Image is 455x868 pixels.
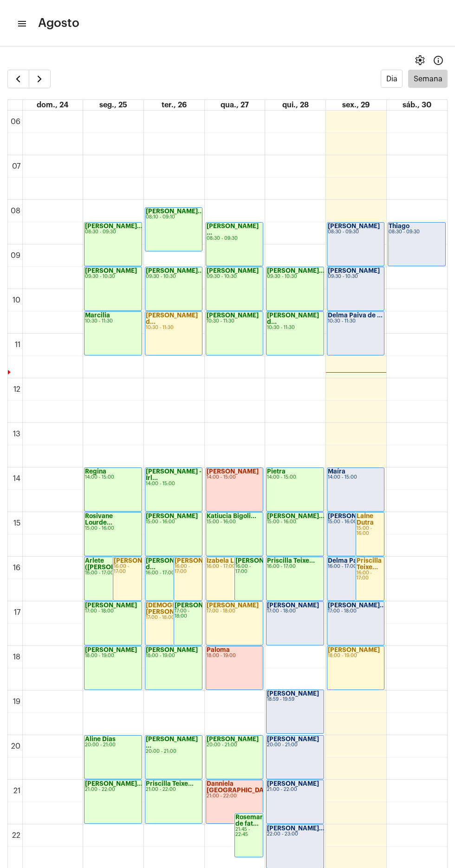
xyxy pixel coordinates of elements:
[146,325,201,330] div: 10:30 - 11:30
[146,519,201,525] div: 15:00 - 16:00
[328,564,383,569] div: 16:00 - 17:00
[10,162,22,171] div: 07
[85,513,113,526] strong: Rosivane Lourde...
[11,697,22,706] div: 19
[328,602,385,608] strong: [PERSON_NAME]...
[410,51,429,70] button: settings
[85,602,137,608] strong: [PERSON_NAME]
[328,468,345,474] strong: Maíra
[175,564,201,574] div: 16:00 - 17:00
[328,513,380,519] strong: [PERSON_NAME]
[267,787,323,792] div: 21:00 - 22:00
[207,236,262,241] div: 08:30 - 09:30
[389,223,409,229] strong: Thiago
[433,55,444,66] mat-icon: Info
[414,55,425,66] span: settings
[207,609,262,614] div: 17:00 - 18:00
[328,519,383,525] div: 15:00 - 16:00
[146,647,198,653] strong: [PERSON_NAME]
[207,223,259,236] strong: [PERSON_NAME] ...
[146,571,201,576] div: 16:00 - 17:00
[146,208,203,214] strong: [PERSON_NAME]...
[175,609,201,619] div: 17:00 - 18:00
[85,571,141,576] div: 16:00 - 17:00
[267,690,319,697] strong: [PERSON_NAME]
[146,615,201,620] div: 17:00 - 18:00
[357,526,383,536] div: 15:00 - 16:00
[235,564,262,574] div: 16:00 - 17:00
[146,481,201,487] div: 14:00 - 15:00
[207,558,251,564] strong: Izabela Lisboa
[85,526,141,531] div: 15:00 - 16:00
[175,558,227,564] strong: [PERSON_NAME]
[207,602,259,608] strong: [PERSON_NAME]
[11,564,22,572] div: 16
[207,268,259,274] strong: [PERSON_NAME]
[146,653,201,658] div: 18:00 - 19:00
[328,558,383,564] strong: Delma Paiva de ...
[9,742,22,750] div: 20
[85,468,106,474] strong: Regina
[7,70,29,88] button: Semana Anterior
[146,558,198,570] strong: [PERSON_NAME] d...
[10,831,22,840] div: 22
[267,475,323,480] div: 14:00 - 15:00
[85,319,141,324] div: 10:30 - 11:30
[267,312,319,325] strong: [PERSON_NAME] d...
[11,430,22,438] div: 13
[357,571,383,581] div: 16:00 - 17:00
[85,230,141,235] div: 08:30 - 09:30
[267,558,315,564] strong: Priscilla Teixe...
[267,609,323,614] div: 17:00 - 18:00
[85,475,141,480] div: 14:00 - 15:00
[207,274,262,279] div: 09:30 - 10:30
[9,251,22,260] div: 09
[146,736,198,749] strong: [PERSON_NAME] ...
[207,519,262,525] div: 15:00 - 16:00
[85,312,110,318] strong: Marcilia
[429,51,448,70] button: Info
[85,274,141,279] div: 09:30 - 10:30
[85,609,141,614] div: 17:00 - 18:00
[12,519,22,527] div: 15
[85,743,141,748] div: 20:00 - 21:00
[35,100,70,110] a: 24 de agosto de 2025
[29,70,51,88] button: Próximo Semana
[114,564,141,574] div: 16:00 - 17:00
[207,781,273,793] strong: Danniela [GEOGRAPHIC_DATA]
[267,325,323,330] div: 10:30 - 11:30
[328,230,383,235] div: 08:30 - 09:30
[12,608,22,617] div: 17
[146,312,198,325] strong: [PERSON_NAME] d...
[13,341,22,349] div: 11
[207,319,262,324] div: 10:30 - 11:30
[328,312,383,318] strong: Delma Paiva de ...
[85,787,141,792] div: 21:00 - 22:00
[207,794,262,799] div: 21:00 - 22:00
[328,268,380,274] strong: [PERSON_NAME]
[328,609,383,614] div: 17:00 - 18:00
[11,474,22,483] div: 14
[85,268,137,274] strong: [PERSON_NAME]
[267,697,323,702] div: 18:59 - 19:59
[146,787,201,792] div: 21:00 - 22:00
[11,296,22,304] div: 10
[11,653,22,661] div: 18
[146,468,201,481] strong: [PERSON_NAME] - Irl...
[85,647,137,653] strong: [PERSON_NAME]
[207,513,256,519] strong: Katiucia Bigoli...
[328,319,383,324] div: 10:30 - 11:30
[280,100,311,110] a: 28 de agosto de 2025
[267,513,325,519] strong: [PERSON_NAME]...
[267,519,323,525] div: 15:00 - 16:00
[207,564,262,569] div: 16:00 - 17:00
[85,653,141,658] div: 18:00 - 19:00
[207,312,259,318] strong: [PERSON_NAME]
[97,100,129,110] a: 25 de agosto de 2025
[146,268,203,274] strong: [PERSON_NAME]...
[357,513,374,526] strong: LaÍne Dutra
[357,558,382,570] strong: Priscilla Teixe...
[207,647,230,653] strong: Paloma
[340,100,371,110] a: 29 de agosto de 2025
[146,749,201,754] div: 20:00 - 21:00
